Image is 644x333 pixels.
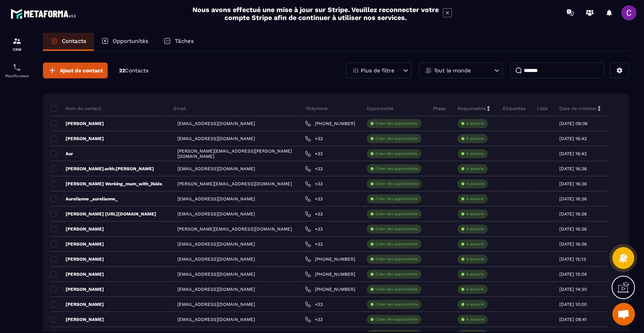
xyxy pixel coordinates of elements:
[466,241,484,247] p: À associe
[50,151,73,157] p: Aur
[612,303,635,325] div: Ouvrir le chat
[50,301,104,307] p: [PERSON_NAME]
[559,196,587,202] p: [DATE] 16:36
[375,317,418,322] p: Créer des opportunités
[559,302,587,307] p: [DATE] 10:00
[434,68,471,73] p: Tout le monde
[559,166,587,171] p: [DATE] 16:36
[305,316,323,322] a: +33
[50,316,104,322] p: [PERSON_NAME]
[375,151,418,156] p: Créer des opportunités
[305,151,323,157] a: +33
[375,302,418,307] p: Créer des opportunités
[466,226,484,232] p: À associe
[305,271,355,277] a: [PHONE_NUMBER]
[305,121,355,127] a: [PHONE_NUMBER]
[305,256,355,262] a: [PHONE_NUMBER]
[466,151,484,156] p: À associe
[60,67,103,74] span: Ajout de contact
[50,286,104,292] p: [PERSON_NAME]
[559,241,587,247] p: [DATE] 16:36
[559,211,587,217] p: [DATE] 16:36
[559,317,587,322] p: [DATE] 09:41
[458,105,486,112] p: Responsable
[466,196,484,202] p: À associe
[192,6,439,21] h2: Nous avons effectué une mise à jour sur Stripe. Veuillez reconnecter votre compte Stripe afin de ...
[50,166,154,172] p: [PERSON_NAME].with.[PERSON_NAME]
[50,196,118,202] p: Aurelianne _aurelianne_
[537,105,548,112] p: Liste
[174,105,186,112] p: Email
[466,121,484,126] p: À associe
[305,301,323,307] a: +33
[2,57,32,84] a: schedulerschedulerPlanificateur
[11,7,78,21] img: logo
[375,272,418,277] p: Créer des opportunités
[12,37,21,46] img: formation
[62,38,86,44] p: Contacts
[305,286,355,292] a: [PHONE_NUMBER]
[50,211,156,217] p: [PERSON_NAME] [URL][DOMAIN_NAME]
[466,136,484,141] p: À associe
[559,121,588,126] p: [DATE] 09:06
[466,166,484,171] p: À associe
[305,226,323,232] a: +33
[43,63,108,78] button: Ajout de contact
[119,67,148,74] p: 22
[375,136,418,141] p: Créer des opportunités
[559,181,587,186] p: [DATE] 16:36
[466,317,484,322] p: À associe
[559,105,597,112] p: Date de création
[433,105,446,112] p: Phase
[12,63,21,72] img: scheduler
[559,257,586,262] p: [DATE] 15:13
[375,226,418,232] p: Créer des opportunités
[305,105,328,112] p: Téléphone
[113,38,148,44] p: Opportunités
[50,226,104,232] p: [PERSON_NAME]
[466,287,484,292] p: À associe
[305,241,323,247] a: +33
[375,181,418,186] p: Créer des opportunités
[43,33,94,51] a: Contacts
[2,74,32,78] p: Planificateur
[466,302,484,307] p: À associe
[375,166,418,171] p: Créer des opportunités
[156,33,201,51] a: Tâches
[305,211,323,217] a: +33
[375,241,418,247] p: Créer des opportunités
[125,67,148,73] span: Contacts
[466,181,484,186] p: À associe
[2,47,32,52] p: CRM
[559,272,587,277] p: [DATE] 15:04
[50,271,104,277] p: [PERSON_NAME]
[375,196,418,202] p: Créer des opportunités
[466,211,484,217] p: À associe
[305,166,323,172] a: +33
[175,38,194,44] p: Tâches
[94,33,156,51] a: Opportunités
[50,121,104,127] p: [PERSON_NAME]
[503,105,525,112] p: Étiquettes
[375,211,418,217] p: Créer des opportunités
[50,105,101,112] p: Nom du contact
[305,136,323,142] a: +33
[50,136,104,142] p: [PERSON_NAME]
[559,151,587,156] p: [DATE] 16:42
[50,241,104,247] p: [PERSON_NAME]
[367,105,394,112] p: Opportunité
[375,121,418,126] p: Créer des opportunités
[50,256,104,262] p: [PERSON_NAME]
[50,181,162,187] p: [PERSON_NAME] Working_mum_with_2kids
[466,257,484,262] p: À associe
[375,257,418,262] p: Créer des opportunités
[375,287,418,292] p: Créer des opportunités
[559,287,587,292] p: [DATE] 14:30
[2,31,32,57] a: formationformationCRM
[305,181,323,187] a: +33
[466,272,484,277] p: À associe
[305,196,323,202] a: +33
[559,136,587,141] p: [DATE] 16:42
[559,226,587,232] p: [DATE] 16:36
[361,68,394,73] p: Plus de filtre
